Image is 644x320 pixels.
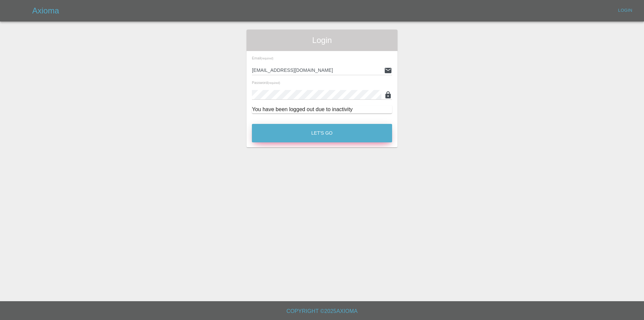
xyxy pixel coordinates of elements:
small: (required) [268,82,280,85]
span: Login [252,35,392,46]
a: Login [614,5,636,16]
h6: Copyright © 2025 Axioma [5,307,639,316]
button: Let's Go [252,124,392,142]
small: (required) [261,57,273,60]
span: Password [252,81,280,85]
h5: Axioma [32,5,59,16]
span: Email [252,56,273,60]
div: You have been logged out due to inactivity [252,105,392,113]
